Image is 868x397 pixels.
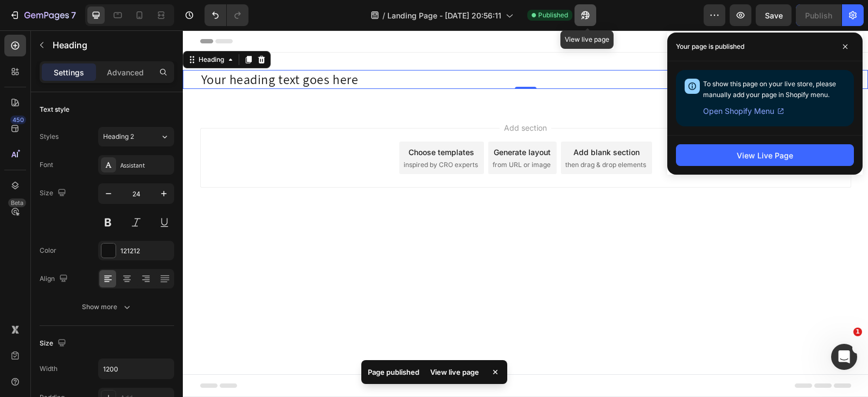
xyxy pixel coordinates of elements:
div: Generate layout [311,116,368,127]
button: View Live Page [676,144,854,166]
span: To show this page on your live store, please manually add your page in Shopify menu. [703,80,836,99]
div: Publish [805,10,832,21]
span: Add section [317,92,368,103]
div: Color [40,246,56,255]
div: Font [40,160,53,170]
span: Landing Page - [DATE] 20:56:11 [387,10,501,21]
span: Save [765,11,783,20]
span: / [382,10,385,21]
div: Width [40,364,58,374]
span: Heading 2 [103,132,134,142]
button: Show more [40,297,174,317]
p: Settings [54,67,84,78]
span: 1 [853,328,862,336]
p: Page published [368,367,419,377]
button: Save [756,4,792,26]
div: 450 [10,116,26,124]
div: Align [40,272,70,286]
span: then drag & drop elements [382,130,463,139]
button: Publish [796,4,841,26]
div: Choose templates [226,116,291,127]
span: from URL or image [310,130,368,139]
button: Heading 2 [98,127,174,146]
span: Published [538,10,568,20]
div: Beta [8,198,26,207]
div: Undo/Redo [205,4,248,26]
div: View live page [424,364,486,380]
p: 7 [71,9,76,22]
div: Styles [40,132,59,142]
p: Your page is published [676,41,744,52]
div: View Live Page [737,150,793,161]
iframe: Intercom live chat [831,344,857,370]
div: Assistant [120,161,171,170]
p: Advanced [107,67,144,78]
p: Heading [53,39,170,52]
div: 121212 [120,246,171,256]
div: Size [40,186,68,201]
div: Add blank section [391,116,457,127]
span: Open Shopify Menu [703,105,774,118]
div: Text style [40,105,69,114]
input: Auto [99,359,174,379]
iframe: Design area [183,30,868,397]
button: 7 [4,4,81,26]
div: Size [40,336,68,351]
div: Show more [82,302,132,312]
span: inspired by CRO experts [221,130,295,139]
